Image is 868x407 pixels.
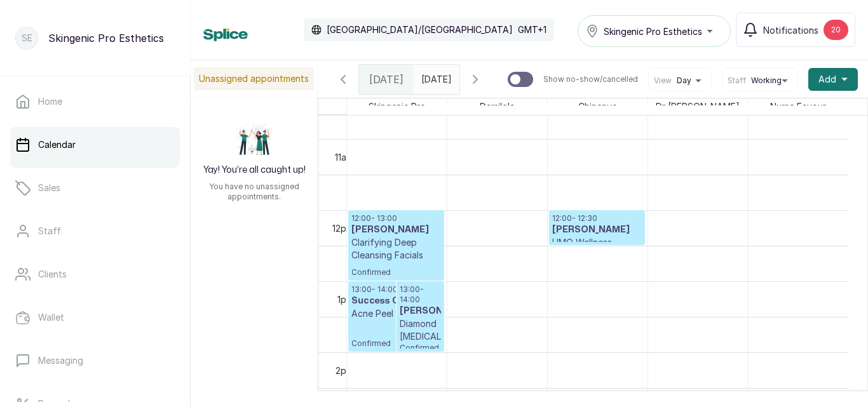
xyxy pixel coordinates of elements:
[351,320,441,349] p: Confirmed
[543,74,638,84] p: Show no-show/cancelled
[763,23,818,37] span: Notifications
[552,224,642,236] h3: [PERSON_NAME]
[330,222,356,235] div: 12pm
[604,25,702,38] span: Skingenic Pro Esthetics
[198,182,310,202] p: You have no unassigned appointments.
[38,268,67,281] p: Clients
[736,13,855,47] button: Notifications20
[194,67,314,90] p: Unassigned appointments
[400,343,442,353] p: Confirmed
[332,150,356,164] div: 11am
[48,30,164,46] p: Skingenic Pro Esthetics
[351,295,441,307] h3: Success Chiedo
[576,98,620,114] span: Chinenye
[824,20,848,40] div: 20
[751,76,782,86] span: Working
[38,95,62,108] p: Home
[369,72,403,87] span: [DATE]
[654,76,672,86] span: View
[552,213,642,224] p: 12:00 - 12:30
[728,76,746,86] span: Staff
[38,225,61,237] p: Staff
[351,224,441,236] h3: [PERSON_NAME]
[653,98,742,114] span: Dr [PERSON_NAME]
[10,257,180,292] a: Clients
[359,65,414,94] div: [DATE]
[518,23,546,36] p: GMT+1
[38,311,64,324] p: Wallet
[38,182,60,194] p: Sales
[400,317,442,343] p: Diamond [MEDICAL_DATA]
[818,73,836,86] span: Add
[38,354,83,367] p: Messaging
[552,236,642,249] p: HMO Wellness
[477,98,517,114] span: Damilola
[351,262,441,277] p: Confirmed
[578,15,731,47] button: Skingenic Pro Esthetics
[10,213,180,249] a: Staff
[351,307,441,320] p: Acne Peel
[728,76,792,86] button: StaffWorking
[10,170,180,206] a: Sales
[327,23,513,36] p: [GEOGRAPHIC_DATA]/[GEOGRAPHIC_DATA]
[808,68,858,91] button: Add
[677,76,691,86] span: Day
[351,213,441,224] p: 12:00 - 13:00
[335,293,356,306] div: 1pm
[333,364,356,377] div: 2pm
[768,98,829,114] span: Nurse Favour
[38,138,76,151] p: Calendar
[351,284,441,295] p: 13:00 - 14:00
[400,284,442,305] p: 13:00 - 14:00
[10,127,180,163] a: Calendar
[10,84,180,119] a: Home
[203,164,306,177] h2: Yay! You’re all caught up!
[366,98,428,114] span: Skingenic Pro
[10,300,180,335] a: Wallet
[22,32,32,44] p: SE
[10,343,180,378] a: Messaging
[400,305,442,317] h3: [PERSON_NAME]
[351,236,441,262] p: Clarifying Deep Cleansing Facials
[654,76,706,86] button: ViewDay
